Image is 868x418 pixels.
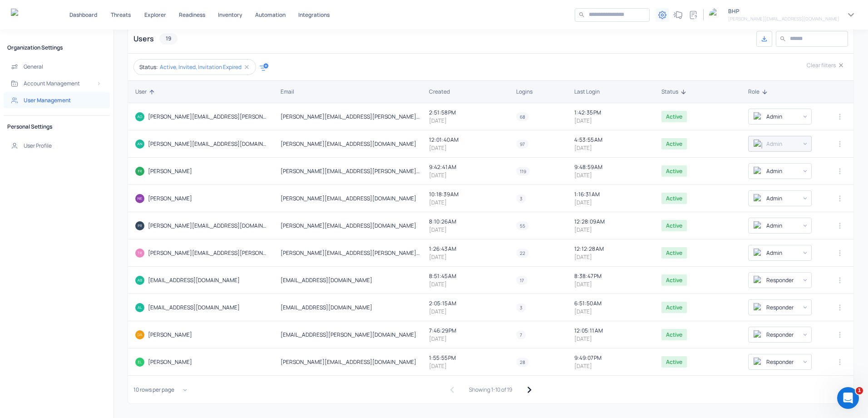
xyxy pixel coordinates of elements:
[4,92,110,108] a: User Management
[856,387,863,394] span: 1
[520,222,525,229] p: 55
[148,331,192,338] h5: [PERSON_NAME]
[574,88,654,95] div: Last Login
[520,358,525,366] p: 28
[281,222,422,229] h5: [PERSON_NAME][EMAIL_ADDRESS][DOMAIN_NAME]
[429,88,509,95] div: Created
[175,9,209,21] button: Readiness
[748,138,812,149] div: logoAdmin
[728,7,839,15] p: BHP
[4,123,110,130] h5: Personal Settings
[574,109,654,116] p: 1:42:35 PM
[728,15,839,22] h6: [PERSON_NAME][EMAIL_ADDRESS][DOMAIN_NAME]
[686,8,700,22] button: Documentation
[666,304,682,311] p: Active
[754,194,763,203] img: logo
[671,8,685,22] button: What's new
[516,88,567,95] div: Logins
[281,277,422,284] h5: [EMAIL_ADDRESS][DOMAIN_NAME]
[281,331,422,338] h5: [EMAIL_ADDRESS][PERSON_NAME][DOMAIN_NAME]
[281,113,422,120] h5: [PERSON_NAME][EMAIL_ADDRESS][PERSON_NAME][DOMAIN_NAME]
[429,299,509,307] p: 2:05:15 AM
[754,221,763,230] img: logo
[4,59,110,75] button: General
[661,88,741,95] div: Status
[754,139,763,149] img: logo
[666,249,682,257] p: Active
[111,12,131,18] p: Threats
[766,276,794,284] p: Responder
[520,140,525,148] p: 97
[574,136,654,144] p: 4:53:55 AM
[754,167,763,176] img: logo
[135,112,144,121] img: adam.frank@bhp.com
[520,113,525,120] p: 68
[686,8,700,22] div: Documentation
[574,245,654,253] p: 12:12:28 AM
[748,192,812,204] div: logoAdmin
[148,140,270,148] h5: [PERSON_NAME][EMAIL_ADDRESS][DOMAIN_NAME]
[709,7,857,22] button: organization logoBHP[PERSON_NAME][EMAIL_ADDRESS][DOMAIN_NAME]
[429,136,509,144] p: 12:01:40 AM
[748,356,812,368] div: logoAdmin
[11,9,44,20] img: Gem Security
[666,113,682,120] p: Active
[148,277,240,284] h5: [EMAIL_ADDRESS][DOMAIN_NAME]
[429,354,509,362] p: 1:55:55 PM
[574,299,654,307] p: 6:51:50 AM
[748,219,812,231] div: logoAdmin
[295,9,333,21] button: Integrations
[128,384,192,396] div: 10 rows per page
[520,331,522,338] p: 7
[574,199,654,206] p: [DATE]
[255,12,286,18] p: Automation
[252,9,289,21] a: Automation
[148,249,270,257] h5: [PERSON_NAME][EMAIL_ADDRESS][PERSON_NAME][DOMAIN_NAME]
[24,142,52,149] h5: User Profile
[218,12,242,18] p: Inventory
[574,163,654,171] p: 9:48:59 AM
[429,117,509,124] p: [DATE]
[469,386,512,393] h5: Showing 1-10 of 19
[574,335,654,343] p: [DATE]
[574,253,654,261] p: [DATE]
[106,9,135,21] button: Threats
[66,9,101,21] button: Dashboard
[574,308,654,315] p: [DATE]
[4,138,110,154] button: User Profile
[748,88,828,95] div: Role
[148,195,192,202] h5: [PERSON_NAME]
[766,167,782,175] p: Admin
[429,109,509,116] p: 2:51:58 PM
[666,276,682,284] p: Active
[24,63,43,70] h5: General
[666,331,682,338] p: Active
[141,9,170,21] button: Explorer
[135,221,144,230] img: prasanth.kota@bhp.com
[520,168,526,175] p: 119
[298,12,330,18] p: Integrations
[139,63,158,71] p: Status:
[429,163,509,171] p: 9:42:41 AM
[748,136,824,152] div: You can't edit your own role
[281,195,422,202] h5: [PERSON_NAME][EMAIL_ADDRESS][DOMAIN_NAME]
[754,112,763,121] img: logo
[748,301,812,313] div: logoAdmin
[766,140,782,148] p: Admin
[574,171,654,179] p: [DATE]
[281,358,422,366] h5: [PERSON_NAME][EMAIL_ADDRESS][DOMAIN_NAME]
[148,304,240,311] h5: [EMAIL_ADDRESS][DOMAIN_NAME]
[429,280,509,288] p: [DATE]
[754,303,763,312] img: logo
[574,144,654,152] p: [DATE]
[144,12,166,18] p: Explorer
[574,190,654,198] p: 1:16:31 AM
[766,222,782,229] p: Admin
[748,165,812,177] div: logoAdmin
